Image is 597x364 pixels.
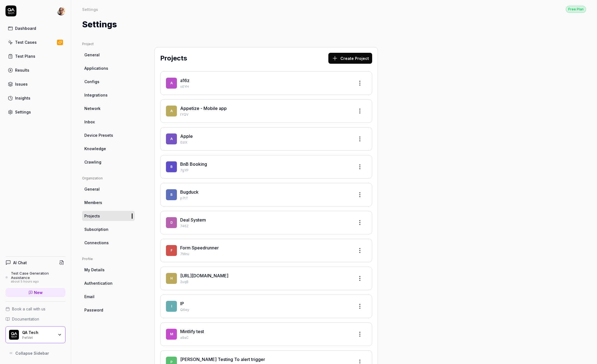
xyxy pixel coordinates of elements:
a: Test Plans [5,51,65,62]
div: Test Plans [15,53,35,59]
span: h [166,273,177,284]
p: Q6ey [180,307,350,312]
p: 7gYP [180,168,350,173]
h2: Projects [160,53,187,63]
span: Crawling [84,159,101,165]
img: QA Tech Logo [9,330,19,340]
span: Authentication [84,280,113,286]
p: tYQV [180,112,350,117]
button: Collapse Sidebar [5,348,65,359]
div: Settings [82,7,98,12]
a: Form Speedrunner [180,245,219,251]
a: Knowledge [82,144,135,154]
h1: Settings [82,18,117,31]
div: Profile [82,257,135,261]
img: 704fe57e-bae9-4a0d-8bcb-c4203d9f0bb2.jpeg [57,7,65,15]
span: General [84,186,100,192]
a: Password [82,305,135,315]
div: about 5 hours ago [11,280,65,284]
a: Results [5,65,65,75]
a: a16z [180,78,190,83]
div: Insights [15,95,30,101]
a: Crawling [82,157,135,167]
div: QA Tech [22,330,54,335]
a: Test Case Generation Assistanceabout 5 hours ago [5,271,65,284]
a: Device Presets [82,130,135,140]
span: Subscription [84,226,108,232]
div: Dashboard [15,25,36,31]
button: Create Project [328,53,372,64]
div: Results [15,67,29,73]
a: IP [180,301,184,306]
p: a9aC [180,335,350,340]
a: My Details [82,265,135,275]
a: Members [82,197,135,208]
a: BnB Booking [180,161,207,167]
span: F [166,245,177,256]
p: 746Z [180,224,350,229]
div: Project [82,42,135,46]
div: Settings [15,109,31,115]
p: p7tT [180,196,350,201]
a: [URL][DOMAIN_NAME] [180,273,228,278]
a: Applications [82,63,135,73]
a: Test Cases [5,37,65,48]
p: 2uqB [180,279,350,284]
a: Connections [82,238,135,248]
a: Issues [5,79,65,89]
a: Documentation [5,316,65,322]
span: I [166,301,177,312]
a: [PERSON_NAME] Testing To alert trigger [180,357,265,362]
a: Integrations [82,90,135,100]
span: Projects [84,213,100,219]
a: Email [82,292,135,302]
p: oEYH [180,84,350,89]
span: M [166,329,177,340]
h4: AI Chat [13,260,27,266]
span: Device Presets [84,132,113,138]
div: PetVet [22,335,54,339]
span: A [166,133,177,144]
span: Integrations [84,92,108,98]
a: General [82,50,135,60]
a: Dashboard [5,23,65,34]
span: New [34,290,43,295]
p: 7Mnu [180,252,350,257]
a: Inbox [82,117,135,127]
a: Network [82,103,135,113]
span: D [166,217,177,228]
span: Connections [84,240,109,246]
div: Issues [15,81,28,87]
button: QA Tech LogoQA TechPetVet [5,326,65,343]
a: General [82,184,135,194]
a: Insights [5,93,65,103]
a: Free Plan [566,5,586,13]
a: Projects [82,211,135,221]
span: Documentation [12,316,39,322]
div: Test Cases [15,39,37,45]
span: Inbox [84,119,95,125]
a: Apple [180,133,193,139]
a: Subscription [82,224,135,234]
div: Organization [82,176,135,181]
span: My Details [84,267,105,273]
p: 0zIX [180,140,350,145]
span: Knowledge [84,146,106,152]
a: Settings [5,107,65,117]
a: Deal System [180,217,206,223]
a: New [5,288,65,297]
a: Bugduck [180,189,199,195]
span: Book a call with us [12,306,45,312]
a: Mintlify test [180,329,204,334]
span: Configs [84,79,99,85]
span: Members [84,200,102,205]
span: B [166,161,177,172]
span: Network [84,106,101,111]
span: B [166,189,177,200]
span: A [166,106,177,117]
span: Password [84,307,103,313]
span: a [166,78,177,89]
span: Email [84,294,94,299]
a: Appetize - Mobile app [180,106,227,111]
